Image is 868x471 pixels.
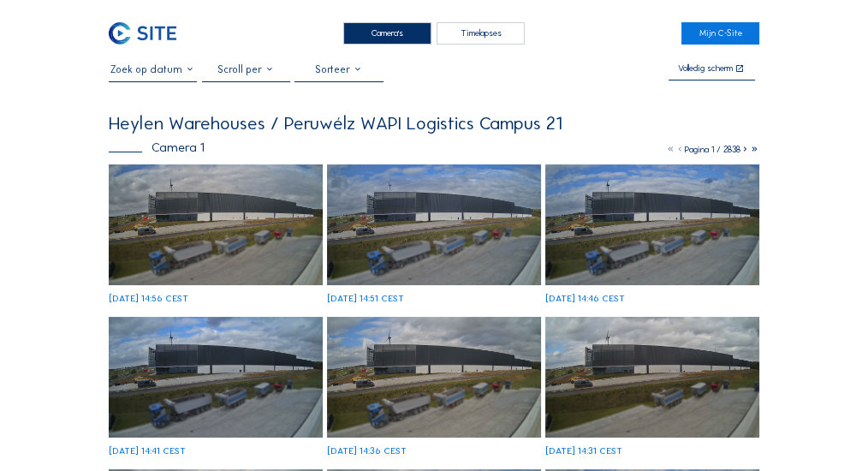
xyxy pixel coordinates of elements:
[545,317,759,438] img: image_53628577
[327,447,407,456] div: [DATE] 14:36 CEST
[109,115,562,133] div: Heylen Warehouses / Peruwélz WAPI Logistics Campus 21
[109,22,187,45] a: C-SITE Logo
[437,22,525,45] div: Timelapses
[681,22,759,45] a: Mijn C-Site
[109,22,177,45] img: C-SITE Logo
[109,164,323,285] img: image_53629280
[109,141,205,154] div: Camera 1
[109,447,186,456] div: [DATE] 14:41 CEST
[343,22,431,45] div: Camera's
[327,164,541,285] img: image_53629141
[327,295,404,304] div: [DATE] 14:51 CEST
[109,295,188,304] div: [DATE] 14:56 CEST
[545,164,759,285] img: image_53628999
[685,144,740,155] span: Pagina 1 / 2838
[327,317,541,438] img: image_53628717
[109,63,197,75] input: Zoek op datum 󰅀
[545,295,625,304] div: [DATE] 14:46 CEST
[678,64,733,75] div: Volledig scherm
[545,447,622,456] div: [DATE] 14:31 CEST
[109,317,323,438] img: image_53628860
